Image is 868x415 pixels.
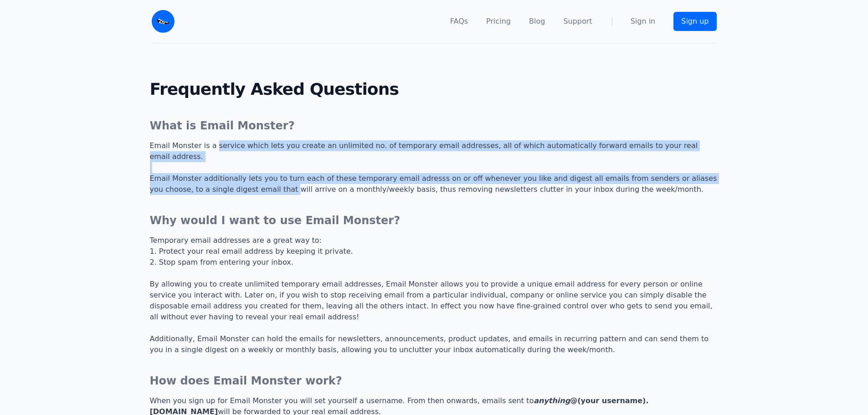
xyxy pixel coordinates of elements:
a: Sign up [673,12,716,31]
p: Temporary email addresses are a great way to: [150,235,719,246]
h2: Frequently Asked Questions [143,80,726,98]
a: Pricing [486,16,511,27]
p: Email Monster is a service which lets you create an unlimited no. of temporary email addresses, a... [150,140,719,195]
p: 1. Protect your real email address by keeping it private. 2. Stop spam from entering your inbox. ... [150,246,719,355]
a: Support [563,16,592,27]
h3: What is Email Monster? [150,118,719,133]
a: Sign in [631,16,656,27]
h3: Why would I want to use Email Monster? [150,213,719,228]
a: Blog [529,16,545,27]
a: FAQs [450,16,468,27]
h3: How does Email Monster work? [150,374,719,388]
i: anything [534,396,570,405]
img: Email Monster [152,10,175,33]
